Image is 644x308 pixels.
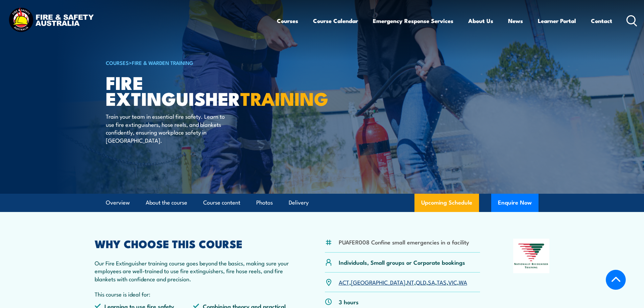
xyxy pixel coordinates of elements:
p: Train your team in essential fire safety. Learn to use fire extinguishers, hose reels, and blanke... [106,112,229,144]
strong: TRAINING [240,84,328,112]
p: , , , , , , , [339,278,467,286]
a: Course Calendar [313,12,358,30]
button: Enquire Now [491,194,539,212]
a: NT [407,278,414,286]
p: This course is ideal for: [95,290,292,298]
a: QLD [416,278,426,286]
p: 3 hours [339,298,359,306]
a: Emergency Response Services [373,12,453,30]
a: Courses [277,12,298,30]
h1: Fire Extinguisher [106,74,273,106]
a: About Us [468,12,493,30]
a: ACT [339,278,349,286]
a: Upcoming Schedule [414,194,479,212]
a: Overview [106,194,130,212]
a: SA [428,278,435,286]
li: PUAFER008 Confine small emergencies in a facility [339,238,469,246]
a: About the course [146,194,187,212]
a: [GEOGRAPHIC_DATA] [351,278,405,286]
a: Delivery [289,194,309,212]
a: News [508,12,523,30]
p: Our Fire Extinguisher training course goes beyond the basics, making sure your employees are well... [95,259,292,283]
a: Learner Portal [538,12,576,30]
img: Nationally Recognised Training logo. [513,239,550,273]
a: Fire & Warden Training [132,59,193,66]
a: WA [459,278,467,286]
a: Contact [591,12,612,30]
a: VIC [448,278,457,286]
a: Course content [203,194,240,212]
p: Individuals, Small groups or Corporate bookings [339,258,465,266]
h2: WHY CHOOSE THIS COURSE [95,239,292,248]
a: TAS [437,278,447,286]
a: COURSES [106,59,129,66]
a: Photos [256,194,273,212]
h6: > [106,58,273,67]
